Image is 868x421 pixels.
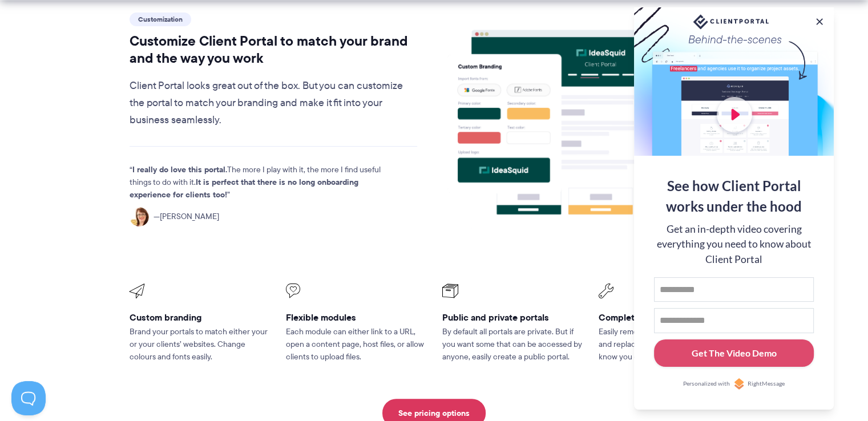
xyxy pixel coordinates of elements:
p: Brand your portals to match either your or your clients’ websites. Change colours and fonts easily. [130,326,270,363]
h3: Custom branding [130,311,270,323]
span: RightMessage [748,379,785,388]
span: [PERSON_NAME] [154,211,219,223]
strong: It is perfect that there is no long onboarding experience for clients too! [130,176,358,201]
strong: I really do love this portal. [132,163,227,176]
span: Customization [130,13,191,26]
p: By default all portals are private. But if you want some that can be accessed by anyone, easily c... [442,326,583,363]
h3: Flexible modules [286,311,426,323]
h3: Public and private portals [442,311,583,323]
h3: Completely whitelabel [599,311,739,323]
div: Get The Video Demo [692,346,777,360]
iframe: Toggle Customer Support [11,381,46,415]
img: Personalized with RightMessage [733,378,745,390]
p: The more I play with it, the more I find useful things to do with it. [130,164,398,201]
span: Personalized with [683,379,730,388]
button: Get The Video Demo [654,339,814,367]
a: Personalized withRightMessage [654,378,814,390]
p: Each module can either link to a URL, open a content page, host files, or allow clients to upload... [286,326,426,363]
p: Client Portal looks great out of the box. But you can customize the portal to match your branding... [130,78,418,129]
p: Easily remove Client Portal branding and replace with your own. Nobody will know you didn’t build... [599,326,739,363]
div: See how Client Portal works under the hood [654,176,814,217]
div: Get an in-depth video covering everything you need to know about Client Portal [654,222,814,267]
h2: Customize Client Portal to match your brand and the way you work [130,33,418,67]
